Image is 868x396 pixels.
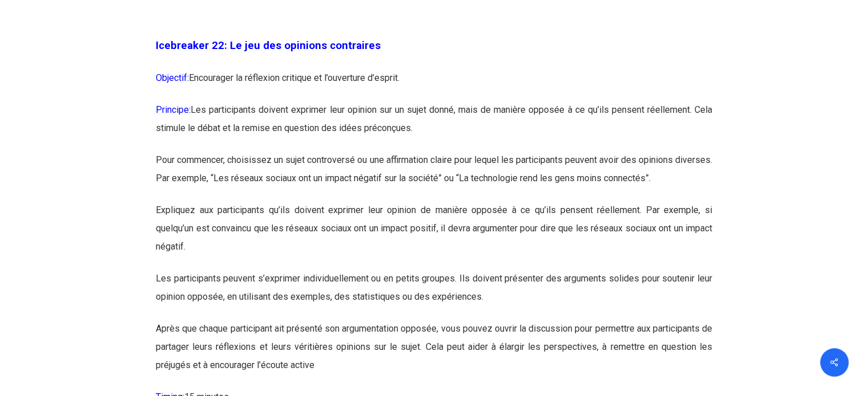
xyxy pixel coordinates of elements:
p: Les participants doivent exprimer leur opinion sur un sujet donné, mais de manière opposée à ce q... [156,101,712,151]
p: Pour commencer, choisissez un sujet controversé ou une affirmation claire pour lequel les partici... [156,151,712,201]
span: Icebreaker 22: Le jeu des opinions contraires [156,39,381,52]
p: Expliquez aux participants qu’ils doivent exprimer leur opinion de manière opposée à ce qu’ils pe... [156,201,712,270]
p: Après que chaque participant ait présenté son argumentation opposée, vous pouvez ouvrir la discus... [156,320,712,388]
p: Les participants peuvent s’exprimer individuellement ou en petits groupes. Ils doivent présenter ... [156,270,712,320]
span: Objectif: [156,72,189,83]
span: Principe: [156,104,191,115]
p: Encourager la réflexion critique et l’ouverture d’esprit. [156,69,712,101]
